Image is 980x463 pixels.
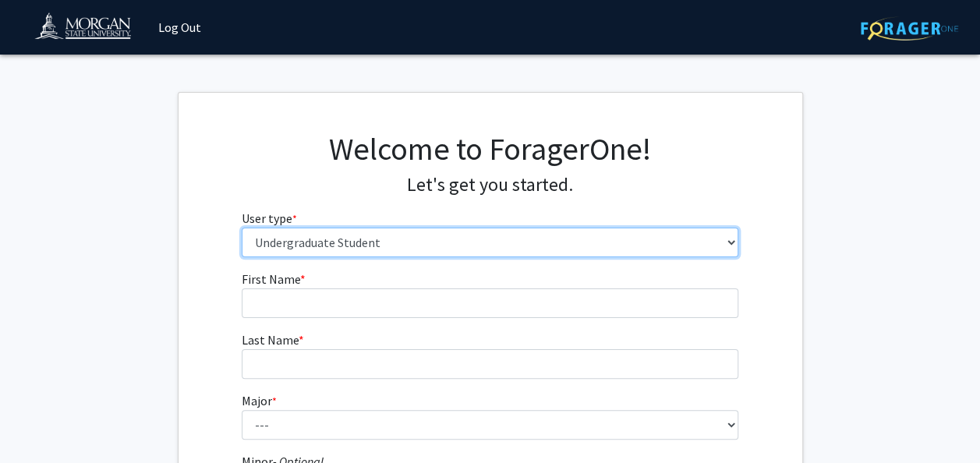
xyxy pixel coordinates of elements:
[242,391,277,410] label: Major
[12,393,66,451] iframe: Chat
[34,12,145,47] img: Morgan State University Logo
[242,130,738,168] h1: Welcome to ForagerOne!
[242,271,300,287] span: First Name
[861,16,958,41] img: ForagerOne Logo
[242,174,738,196] h4: Let's get you started.
[242,209,297,228] label: User type
[242,332,299,348] span: Last Name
